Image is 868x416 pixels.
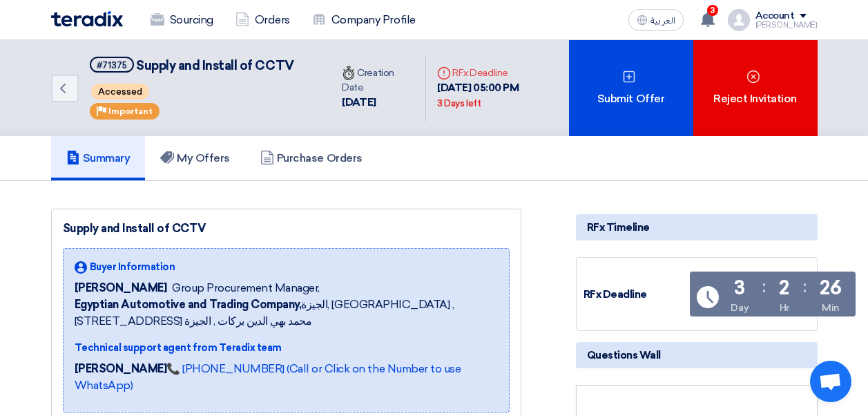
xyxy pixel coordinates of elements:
a: Orders [224,5,301,35]
div: : [803,274,807,299]
span: Buyer Information [90,260,175,274]
b: Egyptian Automotive and Trading Company, [75,298,302,311]
div: Account [755,10,795,22]
div: RFx Deadline [584,287,687,303]
div: 26 [820,278,841,298]
div: 2 [779,278,789,298]
div: Creation Date [342,66,414,95]
div: Min [822,301,840,315]
div: RFx Timeline [576,214,818,240]
div: RFx Deadline [437,66,557,80]
strong: [PERSON_NAME] [75,362,167,375]
div: Day [731,301,749,315]
div: Supply and Install of CCTV [63,220,510,237]
div: [DATE] [342,95,414,111]
div: 3 [734,278,745,298]
div: Submit Offer [569,40,693,136]
img: Teradix logo [51,11,123,27]
div: Hr [780,301,789,315]
h5: Purchase Orders [260,151,363,165]
div: Reject Invitation [693,40,818,136]
span: 3 [707,5,718,16]
a: Sourcing [139,5,224,35]
a: 📞 [PHONE_NUMBER] (Call or Click on the Number to use WhatsApp) [75,362,461,392]
span: Important [108,106,153,116]
div: #71375 [97,61,127,70]
a: Summary [51,136,146,180]
span: Group Procurement Manager, [172,280,320,296]
button: العربية [628,9,684,31]
div: : [762,274,766,299]
span: Questions Wall [587,348,661,363]
h5: My Offers [160,151,230,165]
span: الجيزة, [GEOGRAPHIC_DATA] ,[STREET_ADDRESS] محمد بهي الدين بركات , الجيزة [75,296,498,330]
span: Accessed [91,84,149,100]
span: Supply and Install of CCTV [136,58,294,73]
h5: Summary [66,151,131,165]
a: Company Profile [301,5,427,35]
div: Open chat [810,361,851,402]
span: [PERSON_NAME] [75,280,167,296]
div: [DATE] 05:00 PM [437,80,557,111]
a: My Offers [145,136,245,180]
div: 3 Days left [437,97,481,111]
h5: Supply and Install of CCTV [90,57,294,74]
img: profile_test.png [728,9,750,31]
div: Technical support agent from Teradix team [75,341,498,355]
div: [PERSON_NAME] [755,21,818,29]
span: العربية [650,16,675,26]
a: Purchase Orders [245,136,378,180]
